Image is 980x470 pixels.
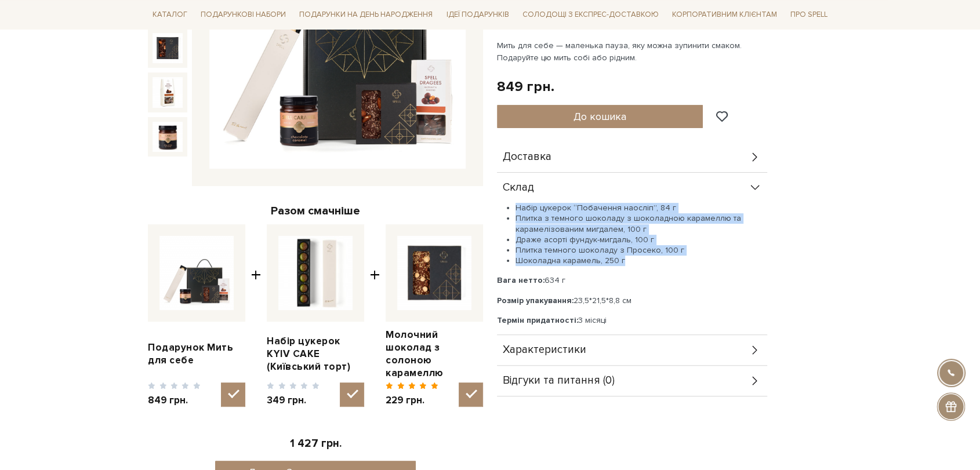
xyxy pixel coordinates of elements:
[148,203,483,218] div: Разом смачніше
[497,105,703,128] button: До кошика
[497,275,545,285] b: Вага нетто:
[497,296,574,305] b: Розмір упакування:
[148,341,245,367] a: Подарунок Мить для себе
[196,6,291,24] a: Подарункові набори
[441,6,513,24] a: Ідеї подарунків
[786,6,832,24] a: Про Spell
[516,245,767,256] li: Плитка темного шоколаду з Просеко, 100 г
[148,6,192,24] a: Каталог
[153,33,183,63] img: Подарунок Мить для себе
[267,335,364,373] a: Набір цукерок KYIV CAKE (Київський торт)
[503,183,534,193] span: Склад
[516,203,767,213] li: Набір цукерок “Побачення наосліп”, 84 г
[516,213,767,234] li: Плитка з темного шоколаду з шоколадною карамеллю та карамелізованим мигдалем, 100 г
[497,39,769,64] p: Мить для себе — маленька пауза, яку можна зупинити смаком. Подаруйте цю мить собі або рідним.
[667,6,782,24] a: Корпоративним клієнтам
[267,394,320,407] span: 349 грн.
[278,236,353,310] img: Набір цукерок KYIV CAKE (Київський торт)
[397,236,471,310] img: Молочний шоколад з солоною карамеллю
[148,394,201,407] span: 849 грн.
[386,329,483,380] a: Молочний шоколад з солоною карамеллю
[386,394,438,407] span: 229 грн.
[153,77,183,107] img: Подарунок Мить для себе
[370,224,380,407] span: +
[497,315,767,326] p: 3 місяці
[503,152,551,162] span: Доставка
[518,5,663,24] a: Солодощі з експрес-доставкою
[497,315,578,325] b: Термін придатності:
[159,236,234,310] img: Подарунок Мить для себе
[497,275,767,286] p: 634 г
[153,122,183,152] img: Подарунок Мить для себе
[516,256,767,266] li: Шоколадна карамель, 250 г
[251,224,261,407] span: +
[574,110,626,123] span: До кошика
[295,6,437,24] a: Подарунки на День народження
[503,345,586,355] span: Характеристики
[497,296,767,306] p: 23,5*21,5*8,8 см
[516,235,767,245] li: Драже асорті фундук-мигдаль, 100 г
[497,78,554,96] div: 849 грн.
[503,376,615,386] span: Відгуки та питання (0)
[290,437,342,450] span: 1 427 грн.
